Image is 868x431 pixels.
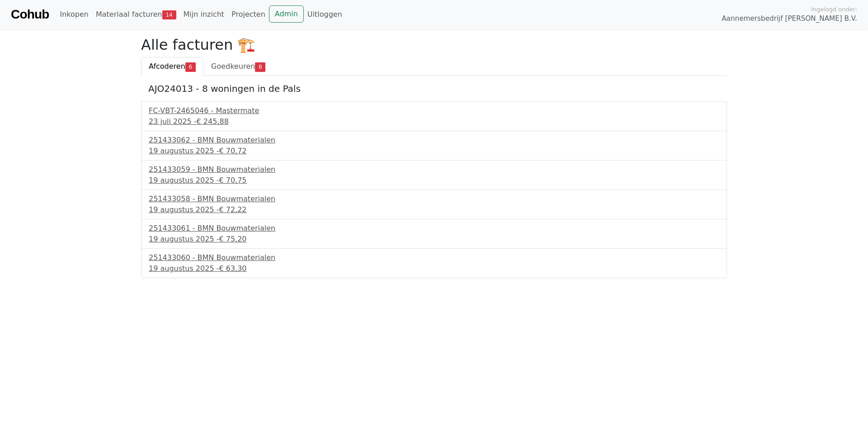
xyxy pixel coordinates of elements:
[149,204,719,215] div: 19 augustus 2025 -
[149,234,719,245] div: 19 augustus 2025 -
[149,223,719,245] a: 251433061 - BMN Bouwmaterialen19 augustus 2025 -€ 75,20
[149,252,719,263] div: 251433060 - BMN Bouwmaterialen
[269,5,304,23] a: Admin
[149,135,719,146] div: 251433062 - BMN Bouwmaterialen
[141,57,203,76] a: Afcoderen6
[149,223,719,234] div: 251433061 - BMN Bouwmaterialen
[149,164,719,186] a: 251433059 - BMN Bouwmaterialen19 augustus 2025 -€ 70,75
[148,83,720,94] h5: AJO24013 - 8 woningen in de Pals
[149,105,719,116] div: FC-VBT-2465046 - Mastermate
[149,105,719,127] a: FC-VBT-2465046 - Mastermate23 juli 2025 -€ 245,88
[219,147,246,155] span: € 70,72
[149,116,719,127] div: 23 juli 2025 -
[304,5,346,24] a: Uitloggen
[149,194,719,215] a: 251433058 - BMN Bouwmaterialen19 augustus 2025 -€ 72,22
[185,62,196,71] span: 6
[228,5,269,24] a: Projecten
[722,14,857,24] span: Aannemersbedrijf [PERSON_NAME] B.V.
[219,264,246,273] span: € 63,30
[255,62,265,71] span: 8
[11,4,49,25] a: Cohub
[197,117,229,126] span: € 245,88
[56,5,92,24] a: Inkopen
[149,164,719,175] div: 251433059 - BMN Bouwmaterialen
[149,146,719,156] div: 19 augustus 2025 -
[149,252,719,274] a: 251433060 - BMN Bouwmaterialen19 augustus 2025 -€ 63,30
[811,5,857,14] span: Ingelogd onder:
[219,176,246,185] span: € 70,75
[203,57,273,76] a: Goedkeuren8
[149,194,719,204] div: 251433058 - BMN Bouwmaterialen
[219,205,246,214] span: € 72,22
[149,175,719,186] div: 19 augustus 2025 -
[149,135,719,156] a: 251433062 - BMN Bouwmaterialen19 augustus 2025 -€ 70,72
[219,235,246,243] span: € 75,20
[92,5,180,24] a: Materiaal facturen14
[149,62,185,71] span: Afcoderen
[211,62,255,71] span: Goedkeuren
[162,10,176,19] span: 14
[149,263,719,274] div: 19 augustus 2025 -
[141,36,727,53] h2: Alle facturen 🏗️
[180,5,228,24] a: Mijn inzicht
